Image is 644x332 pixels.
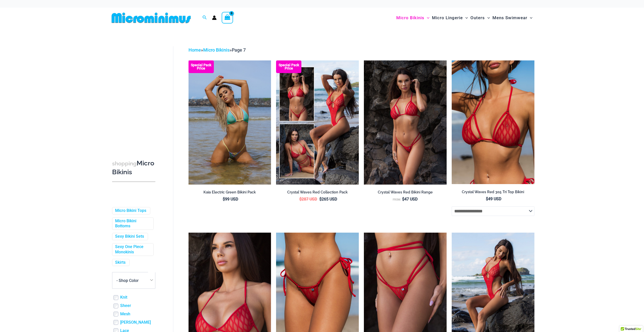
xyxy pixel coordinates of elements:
[485,11,490,24] span: Menu Toggle
[432,11,463,24] span: Micro Lingerie
[395,10,431,26] a: Micro BikinisMenu ToggleMenu Toggle
[491,10,534,26] a: Mens SwimwearMenu ToggleMenu Toggle
[115,234,144,239] a: Sexy Bikini Sets
[469,10,491,26] a: OutersMenu ToggleMenu Toggle
[364,60,447,184] img: Crystal Waves 305 Tri Top 4149 Thong 02
[189,60,271,184] a: Kaia Electric Green 305 Top 445 Thong 04 Kaia Electric Green 305 Top 445 Thong 05Kaia Electric Gr...
[452,60,534,184] img: Crystal Waves 305 Tri Top 01
[492,11,527,24] span: Mens Swimwear
[189,190,271,196] a: Kaia Electric Green Bikini Pack
[120,295,127,300] a: Knit
[189,47,246,53] span: » »
[276,63,301,70] b: Special Pack Price
[364,190,447,196] a: Crystal Waves Red Bikini Range
[189,60,271,184] img: Kaia Electric Green 305 Top 445 Thong 04
[115,218,150,229] a: Micro Bikini Bottoms
[110,12,193,24] img: MM SHOP LOGO FLAT
[189,190,271,195] h2: Kaia Electric Green Bikini Pack
[431,10,469,26] a: Micro LingerieMenu ToggleMenu Toggle
[319,197,337,202] bdi: 265 USD
[452,190,534,194] h2: Crystal Waves Red 305 Tri Top Bikini
[112,42,158,143] iframe: TrustedSite Certified
[276,190,359,195] h2: Crystal Waves Red Collection Pack
[276,190,359,196] a: Crystal Waves Red Collection Pack
[112,160,137,167] span: shopping
[189,47,201,53] a: Home
[424,11,429,24] span: Menu Toggle
[202,15,207,21] a: Search icon link
[394,9,535,26] nav: Site Navigation
[299,197,302,202] span: $
[364,190,447,195] h2: Crystal Waves Red Bikini Range
[452,60,534,184] a: Crystal Waves 305 Tri Top 01Crystal Waves 305 Tri Top 4149 Thong 04Crystal Waves 305 Tri Top 4149...
[112,272,155,289] span: - Shop Color
[486,196,488,201] span: $
[470,11,485,24] span: Outers
[222,12,233,24] a: View Shopping Cart, empty
[120,303,131,308] a: Sheer
[276,60,359,184] img: Collection Pack
[299,197,317,202] bdi: 287 USD
[276,60,359,184] a: Collection Pack Crystal Waves 305 Tri Top 4149 Thong 01Crystal Waves 305 Tri Top 4149 Thong 01
[393,198,401,201] span: From:
[115,260,126,265] a: Skirts
[452,190,534,196] a: Crystal Waves Red 305 Tri Top Bikini
[189,63,214,70] b: Special Pack Price
[364,60,447,184] a: Crystal Waves 305 Tri Top 4149 Thong 02Crystal Waves 305 Tri Top 4149 Thong 01Crystal Waves 305 T...
[212,15,217,20] a: Account icon link
[112,159,155,176] h3: Micro Bikinis
[486,196,501,201] bdi: 49 USD
[402,197,404,202] span: $
[396,11,424,24] span: Micro Bikinis
[319,197,322,202] span: $
[223,197,225,202] span: $
[112,272,155,289] span: - Shop Color
[527,11,532,24] span: Menu Toggle
[120,320,151,325] a: [PERSON_NAME]
[463,11,468,24] span: Menu Toggle
[402,197,418,202] bdi: 47 USD
[115,208,146,213] a: Micro Bikini Tops
[223,197,238,202] bdi: 99 USD
[116,278,139,283] span: - Shop Color
[120,312,130,317] a: Mesh
[115,244,150,255] a: Sexy One Piece Monokinis
[203,47,230,53] a: Micro Bikinis
[232,47,246,53] span: Page 7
